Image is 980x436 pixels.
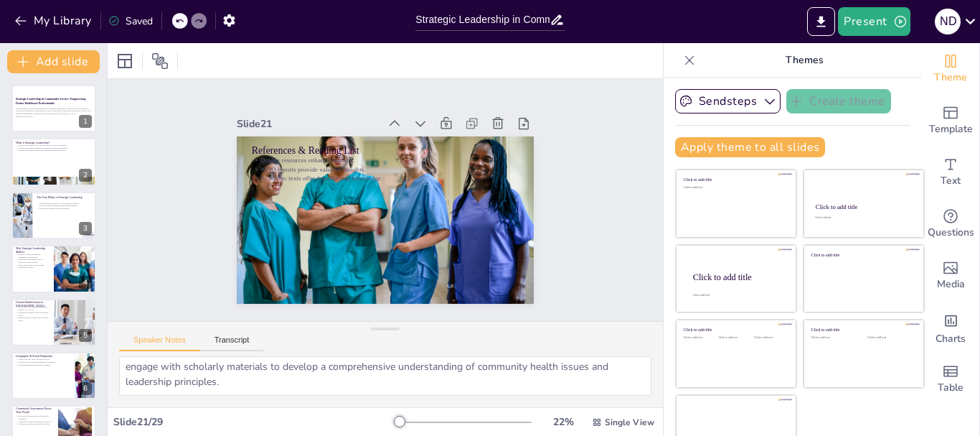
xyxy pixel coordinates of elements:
p: Academic texts offer foundational knowledge. [254,160,521,198]
div: Click to add text [719,336,751,340]
div: Layout [113,50,136,73]
span: Theme [934,70,967,85]
button: Create theme [786,89,891,113]
p: Problem prioritization helps focus efforts. [16,423,54,426]
p: WHO reports provide valuable insights. [255,151,522,188]
textarea: Access to quality resources is crucial for informed decision-making. Future leaders must seek out... [119,356,651,396]
p: Urban areas have better healthcare access. [16,358,71,361]
span: Table [938,380,963,396]
button: Sendsteps [675,89,781,113]
div: 1 [79,115,92,128]
span: Position [151,52,169,70]
div: Click to add text [867,336,913,340]
strong: Strategic Leadership in Community Service: Empowering Future Healthcare Professionals [16,98,86,105]
p: Current Health Issues in [GEOGRAPHIC_DATA] [16,300,50,308]
p: Strategic leadership focuses on long-term goals and adaptability. [16,144,92,147]
div: 2 [11,138,96,185]
div: Click to add title [811,252,914,257]
button: Speaker Notes [119,335,200,351]
span: Text [941,173,961,189]
p: Why Strategic Leadership Matters [16,246,50,254]
p: Quality resources enhance learning. [256,142,523,179]
p: Key health issues include stunting and [MEDICAL_DATA]. [16,305,50,310]
div: Slide 21 / 29 [113,415,394,429]
div: Get real-time input from your audience [922,198,979,250]
p: The Four Pillars of Strategic Leadership [37,195,92,200]
div: Click to add text [684,336,716,340]
span: Charts [936,331,966,347]
div: N d [935,9,961,34]
div: Add ready made slides [922,95,979,147]
div: Click to add title [693,272,785,282]
button: N d [935,7,961,36]
div: 5 [79,329,92,342]
div: Click to add title [684,328,786,333]
div: Click to add body [693,294,783,297]
p: Strategic leadership enhances sustainability in programs. [16,253,50,258]
p: Geographic & Social Disparities [16,354,71,358]
p: Systems approach emphasizes interconnectedness. [37,205,92,208]
span: Questions [928,225,974,241]
button: Present [838,7,910,36]
div: 6 [79,382,92,395]
p: Strategic leadership emphasizes external factors and collaboration. [16,146,92,149]
p: Themes [701,43,908,78]
div: 4 [11,245,96,292]
p: Rural areas face significant healthcare challenges. [16,361,71,363]
p: Data collection methods are essential for assessment. [16,415,54,420]
div: 4 [79,276,92,289]
div: Add charts and graphs [922,302,979,353]
p: Future leaders must adopt strategic leadership principles. [16,264,50,269]
div: Add images, graphics, shapes or video [922,250,979,302]
div: Click to add text [754,336,786,340]
div: 1 [11,85,96,132]
button: Export to PowerPoint [807,7,835,36]
div: Click to add text [815,217,910,220]
div: 6 [11,352,96,399]
p: Geographic disparities affect healthcare access. [16,311,50,316]
div: Add a table [922,353,979,405]
div: Add text boxes [922,147,979,198]
button: Add slide [7,50,100,73]
div: Click to add title [684,177,786,182]
p: Addressing disparities is crucial for equity. [16,363,71,366]
p: Community engagement leads to improved health outcomes. [16,259,50,264]
span: Single View [605,417,654,428]
button: My Library [11,9,98,32]
p: This presentation explores the importance of strategic leadership in community service for future... [16,107,92,115]
p: Collaborative mindset fosters teamwork. [37,207,92,210]
div: Click to add title [816,203,911,210]
p: Community Assessment: Know Your People [16,407,54,414]
div: Change the overall theme [922,43,979,95]
div: 3 [11,192,96,239]
p: Vision thinking is crucial for anticipating challenges. [37,202,92,205]
div: Click to add text [684,186,786,190]
button: Apply theme to all slides [675,137,825,157]
div: Click to add text [811,336,857,340]
div: 2 [79,169,92,182]
p: Stakeholder mapping identifies key players. [16,420,54,423]
div: 5 [11,299,96,346]
p: Strategic leadership contrasts with traditional leadership models. [16,149,92,152]
p: References & Reading List [257,130,524,172]
div: 22 % [546,415,580,429]
div: Slide 21 [245,101,387,130]
input: Insert title [415,9,550,30]
p: What is Strategic Leadership? [16,140,92,144]
span: Template [929,121,973,137]
div: Click to add title [811,328,914,333]
div: 3 [79,222,92,235]
p: Mental health is a rising concern among youth. [16,316,50,321]
button: Transcript [200,335,264,351]
span: Media [937,277,965,292]
div: Saved [108,14,153,28]
p: Generated with [URL] [16,115,92,118]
